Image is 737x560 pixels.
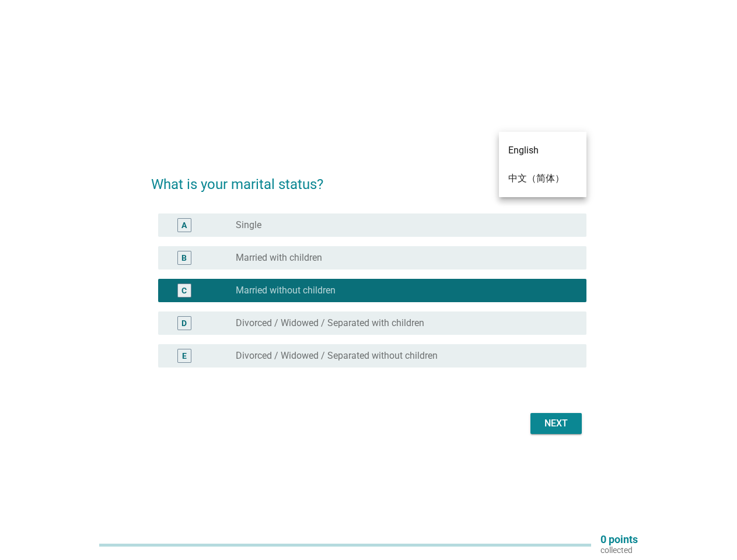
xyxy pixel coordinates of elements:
h2: What is your marital status? [151,162,586,195]
div: B [181,252,187,264]
div: A [181,219,187,232]
label: Married without children [236,285,336,296]
div: E [182,350,187,362]
div: C [181,285,187,297]
label: Divorced / Widowed / Separated without children [236,350,438,362]
p: collected [600,545,638,555]
i: arrow_drop_down [572,134,586,148]
div: Next [540,416,572,430]
div: D [181,317,187,330]
label: Divorced / Widowed / Separated with children [236,317,424,329]
div: English [499,136,529,146]
button: Next [530,413,582,434]
label: Married with children [236,252,322,264]
label: Single [236,219,261,231]
p: 0 points [600,534,638,545]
